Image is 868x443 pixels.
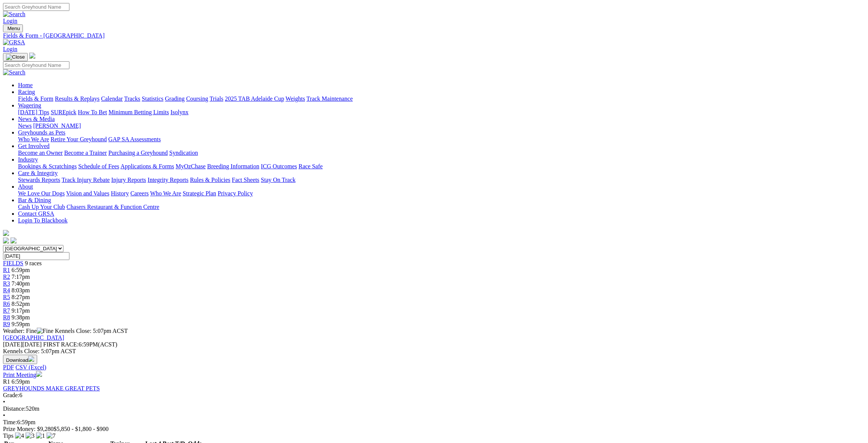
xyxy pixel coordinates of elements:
a: Purchasing a Greyhound [108,150,168,156]
a: R4 [3,287,10,293]
a: Fields & Form [18,95,53,102]
a: Industry [18,156,38,163]
a: GREYHOUNDS MAKE GREAT PETS [3,385,100,392]
a: Minimum Betting Limits [108,109,169,115]
img: printer.svg [36,371,42,377]
div: 6 [3,392,865,399]
img: twitter.svg [11,237,17,243]
span: 7:17pm [12,274,30,280]
a: Careers [130,190,149,197]
a: Coursing [186,95,208,102]
a: MyOzChase [176,163,206,169]
a: Rules & Policies [190,177,230,183]
a: Trials [209,95,223,102]
span: [DATE] [3,341,23,348]
a: Wagering [18,102,41,109]
a: Get Involved [18,143,50,149]
a: CSV (Excel) [15,364,46,370]
span: 8:27pm [12,294,30,300]
span: Time: [3,419,17,425]
a: Track Injury Rebate [62,177,110,183]
img: 7 [47,432,56,439]
img: download.svg [28,356,34,362]
a: Chasers Restaurant & Function Centre [66,204,159,210]
img: 1 [36,432,45,439]
a: FIELDS [3,260,23,266]
a: Schedule of Fees [78,163,119,169]
a: Print Meeting [3,372,42,378]
a: R6 [3,301,10,307]
a: R8 [3,314,10,321]
span: 9:38pm [12,314,30,321]
a: GAP SA Assessments [108,136,161,142]
a: Login To Blackbook [18,217,68,224]
span: R1 [3,378,10,385]
img: Close [6,54,25,60]
a: Who We Are [150,190,181,197]
a: Results & Replays [55,95,99,102]
div: Kennels Close: 5:07pm ACST [3,348,865,355]
span: Tips [3,432,14,439]
img: Fine [37,328,53,334]
span: Kennels Close: 5:07pm ACST [55,328,128,334]
span: $5,850 - $1,800 - $900 [54,426,109,432]
a: Stay On Track [261,177,295,183]
button: Toggle navigation [3,24,23,32]
a: 2025 TAB Adelaide Cup [225,95,284,102]
a: Isolynx [170,109,188,115]
img: logo-grsa-white.png [3,230,9,236]
a: Vision and Values [66,190,109,197]
span: 6:59pm [12,267,30,273]
div: Get Involved [18,150,865,156]
a: R7 [3,307,10,314]
a: Bookings & Scratchings [18,163,77,169]
a: PDF [3,364,14,370]
a: Calendar [101,95,123,102]
span: 9:59pm [12,321,30,327]
span: R5 [3,294,10,300]
div: 6:59pm [3,419,865,426]
div: Prize Money: $9,280 [3,426,865,432]
a: Care & Integrity [18,170,58,176]
a: [DATE] Tips [18,109,49,115]
img: Search [3,11,26,18]
a: About [18,183,33,190]
a: Cash Up Your Club [18,204,65,210]
a: Injury Reports [111,177,146,183]
span: Grade: [3,392,20,398]
img: facebook.svg [3,237,9,243]
span: 9 races [25,260,42,266]
a: We Love Our Dogs [18,190,65,197]
a: Syndication [169,150,198,156]
button: Download [3,355,37,364]
a: How To Bet [78,109,107,115]
div: Industry [18,163,865,170]
a: News & Media [18,116,55,122]
span: 8:03pm [12,287,30,293]
a: Tracks [124,95,140,102]
a: Grading [165,95,185,102]
a: R1 [3,267,10,273]
div: Care & Integrity [18,177,865,183]
a: Statistics [142,95,164,102]
div: Wagering [18,109,865,116]
span: 9:17pm [12,307,30,314]
a: ICG Outcomes [261,163,297,169]
button: Toggle navigation [3,53,28,61]
input: Search [3,3,69,11]
div: News & Media [18,122,865,129]
a: Login [3,18,17,24]
span: 7:40pm [12,280,30,287]
a: [GEOGRAPHIC_DATA] [3,334,64,341]
div: 520m [3,405,865,412]
a: Track Maintenance [307,95,353,102]
a: R2 [3,274,10,280]
div: About [18,190,865,197]
div: Racing [18,95,865,102]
